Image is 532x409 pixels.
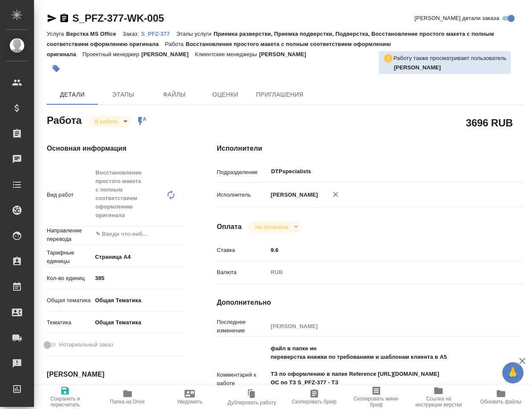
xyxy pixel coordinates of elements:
button: Open [492,171,494,172]
span: Приглашения [256,89,304,100]
h4: Исполнители [217,143,523,154]
button: Папка на Drive [96,385,158,409]
button: Добавить тэг [47,59,65,78]
span: Дублировать работу [228,400,276,406]
p: Клиентские менеджеры [195,51,259,57]
span: Ссылка на инструкции верстки [413,396,464,408]
div: В работе [88,116,131,127]
span: Уведомить [177,399,202,405]
button: 🙏 [502,362,523,383]
p: Исполнитель [217,191,268,199]
span: Сохранить и пересчитать [39,396,91,408]
p: Верстка MS Office [66,31,122,37]
p: Восстановление простого макета с полным соответствием оформлению оригинала [47,41,391,57]
p: Заказ: [122,31,141,37]
p: Вид работ [47,191,92,199]
button: Open [178,233,180,235]
p: Валюта [217,268,268,277]
span: 🙏 [506,364,520,382]
p: Тарифные единицы [47,249,92,266]
a: S_PFZ-377-WK-005 [72,12,164,24]
h2: 3696 RUB [466,115,513,130]
p: [PERSON_NAME] [142,51,195,57]
input: ✎ Введи что-нибудь [95,229,152,239]
div: Страница А4 [92,250,183,264]
p: Последнее изменение [217,318,268,335]
span: Скопировать мини-бриф [350,396,402,408]
span: Детали [52,89,93,100]
p: Услуга [47,31,66,37]
button: Скопировать мини-бриф [345,385,407,409]
a: S_PFZ-377 [141,30,176,37]
span: Обновить файлы [481,399,522,405]
div: В работе [248,221,301,233]
div: Общая Тематика [92,293,183,308]
p: [PERSON_NAME] [259,51,313,57]
h4: Основная информация [47,143,183,154]
p: S_PFZ-377 [141,31,176,37]
p: Комментарий к работе [217,371,268,388]
p: Общая тематика [47,296,92,305]
button: Скопировать ссылку [59,13,69,23]
h2: Работа [47,112,82,127]
p: Ставка [217,246,268,255]
button: Ссылка на инструкции верстки [407,385,469,409]
span: Этапы [103,89,144,100]
p: Тематика [47,318,92,327]
button: Обновить файлы [470,385,532,409]
button: В работе [92,118,120,125]
div: RUB [268,265,497,280]
button: Дублировать работу [221,385,283,409]
span: Оценки [205,89,246,100]
input: ✎ Введи что-нибудь [268,244,497,256]
p: Подразделение [217,168,268,177]
b: [PERSON_NAME] [394,64,441,71]
span: Файлы [154,89,195,100]
button: Удалить исполнителя [326,185,345,204]
p: Направление перевода [47,226,92,243]
input: Пустое поле [268,320,497,332]
div: Общая Тематика [92,315,183,330]
button: Не оплачена [253,223,290,231]
p: Климентовский Сергей [394,63,506,72]
button: Уведомить [159,385,221,409]
h4: Дополнительно [217,297,523,308]
span: Папка на Drive [110,399,145,405]
button: Скопировать бриф [283,385,345,409]
span: Нотариальный заказ [59,340,113,349]
button: Скопировать ссылку для ЯМессенджера [47,13,57,23]
span: Скопировать бриф [292,399,336,405]
p: Кол-во единиц [47,274,92,283]
h4: [PERSON_NAME] [47,369,183,380]
button: Сохранить и пересчитать [34,385,96,409]
p: [PERSON_NAME] [268,191,318,199]
p: Работу также просматривает пользователь [393,54,506,63]
span: [PERSON_NAME] детали заказа [415,14,499,23]
p: Проектный менеджер [83,51,141,57]
input: ✎ Введи что-нибудь [92,272,183,284]
h4: Оплата [217,222,242,232]
p: Приемка разверстки, Приемка подверстки, Подверстка, Восстановление простого макета с полным соотв... [47,31,494,47]
p: Этапы услуги [176,31,213,37]
p: Работа [165,41,186,47]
